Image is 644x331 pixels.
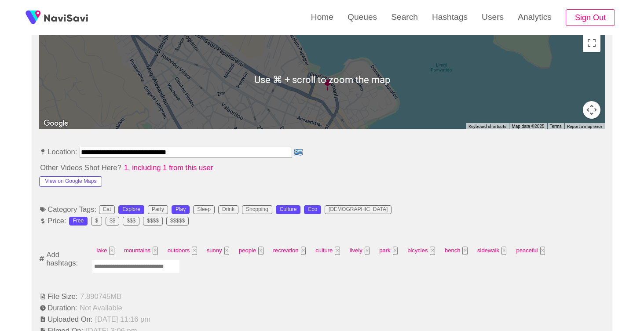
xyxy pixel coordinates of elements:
div: $$ [110,218,115,224]
button: Tag at index 9 with value 3106 focussed. Press backspace to remove [430,247,435,255]
span: bench [442,244,470,258]
button: Tag at index 6 with value 2750 focussed. Press backspace to remove [335,247,340,255]
span: sidewalk [475,244,509,258]
a: Report a map error [567,124,602,129]
div: Free [73,218,84,224]
span: Uploaded On: [39,315,93,324]
span: peaceful [513,244,548,258]
button: View on Google Maps [39,176,102,187]
span: recreation [271,244,308,258]
span: File Size: [39,292,78,301]
img: fireSpot [44,13,88,22]
button: Tag at index 12 with value 2301 focussed. Press backspace to remove [540,247,545,255]
button: Tag at index 0 with value 31 focussed. Press backspace to remove [109,247,114,255]
button: Keyboard shortcuts [468,124,506,130]
div: $ [95,218,98,224]
div: $$$$$ [170,218,185,224]
span: park [377,244,400,258]
span: sunny [204,244,232,258]
div: [DEMOGRAPHIC_DATA] [329,207,388,213]
button: Tag at index 7 with value 2438 focussed. Press backspace to remove [365,247,370,255]
div: Shopping [246,207,268,213]
span: culture [313,244,343,258]
span: Map data ©2025 [512,124,544,129]
button: Map camera controls [583,101,600,119]
span: lively [347,244,373,258]
div: Explore [122,207,140,213]
span: [DATE] 11:16 pm [94,315,151,324]
span: Duration: [39,304,78,312]
span: mountains [121,244,161,258]
span: 7.890745 MB [79,292,122,301]
span: Add hashtags: [45,251,91,267]
button: Tag at index 3 with value 2310 focussed. Press backspace to remove [224,247,230,255]
button: Tag at index 5 with value 2376 focussed. Press backspace to remove [301,247,306,255]
span: bicycles [405,244,438,258]
button: Sign Out [566,9,615,26]
button: Tag at index 4 with value 2457 focussed. Press backspace to remove [258,247,263,255]
img: fireSpot [22,7,44,29]
span: lake [94,244,117,258]
a: Terms (opens in new tab) [550,124,562,129]
button: Toggle fullscreen view [583,34,600,52]
a: View on Google Maps [39,176,102,185]
span: outdoors [165,244,200,258]
span: Price: [39,217,67,225]
button: Tag at index 8 with value 64 focussed. Press backspace to remove [393,247,398,255]
span: 🇬🇷 [293,149,304,156]
span: 1, including 1 from this user [123,164,214,172]
span: people [236,244,266,258]
button: Tag at index 10 with value 2777 focussed. Press backspace to remove [462,247,468,255]
a: Open this area in Google Maps (opens a new window) [41,118,70,129]
span: Other Videos Shot Here? [39,164,122,172]
div: Drink [222,207,234,213]
div: Party [152,207,164,213]
img: Google [41,118,70,129]
div: $$$ [127,218,135,224]
div: Play [176,207,186,213]
div: Eco [308,207,317,213]
input: Enter tag here and press return [92,260,180,273]
span: Category Tags: [39,205,97,214]
button: Tag at index 2 with value 2341 focussed. Press backspace to remove [192,247,197,255]
button: Tag at index 11 with value 4560 focussed. Press backspace to remove [501,247,507,255]
div: Culture [280,207,297,213]
span: Location: [39,148,78,156]
span: Not Available [79,304,123,312]
div: Sleep [197,207,211,213]
div: $$$$ [147,218,159,224]
div: Eat [103,207,111,213]
button: Tag at index 1 with value 316 focussed. Press backspace to remove [153,247,158,255]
